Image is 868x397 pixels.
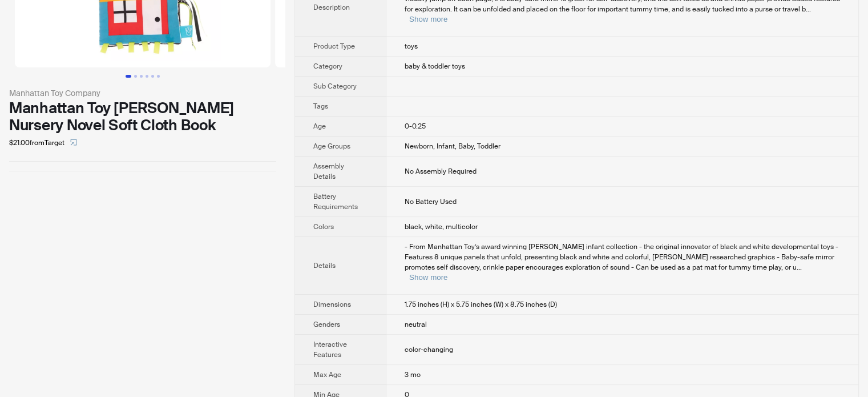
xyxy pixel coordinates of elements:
[405,320,427,329] span: neutral
[313,162,344,181] span: Assembly Details
[797,263,802,272] span: ...
[313,192,358,211] span: Battery Requirements
[313,102,328,111] span: Tags
[313,82,357,91] span: Sub Category
[405,142,500,151] span: Newborn, Infant, Baby, Toddler
[806,5,811,14] span: ...
[409,15,447,23] button: Expand
[405,242,838,272] span: - From Manhattan Toy’s award winning [PERSON_NAME] infant collection - the original innovator of ...
[405,242,840,283] div: - From Manhattan Toy’s award winning Wimmer-Ferguson infant collection - the original innovator o...
[405,167,477,176] span: No Assembly Required
[405,197,457,206] span: No Battery Used
[151,75,154,78] button: Go to slide 5
[9,134,276,152] div: $21.00 from Target
[313,222,334,231] span: Colors
[405,345,453,354] span: color-changing
[9,87,276,99] div: Manhattan Toy Company
[134,75,137,78] button: Go to slide 2
[126,75,131,78] button: Go to slide 1
[313,142,350,151] span: Age Groups
[313,62,342,71] span: Category
[405,222,478,231] span: black, white, multicolor
[313,340,347,359] span: Interactive Features
[409,273,447,282] button: Expand
[313,261,336,270] span: Details
[405,300,557,309] span: 1.75 inches (H) x 5.75 inches (W) x 8.75 inches (D)
[70,139,77,146] span: select
[405,42,418,51] span: toys
[313,122,326,131] span: Age
[313,42,355,51] span: Product Type
[405,62,465,71] span: baby & toddler toys
[313,320,340,329] span: Genders
[157,75,160,78] button: Go to slide 6
[9,99,276,134] div: Manhattan Toy [PERSON_NAME] Nursery Novel Soft Cloth Book
[313,300,351,309] span: Dimensions
[405,122,426,131] span: 0-0.25
[140,75,143,78] button: Go to slide 3
[313,3,350,12] span: Description
[313,370,341,379] span: Max Age
[405,370,421,379] span: 3 mo
[146,75,148,78] button: Go to slide 4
